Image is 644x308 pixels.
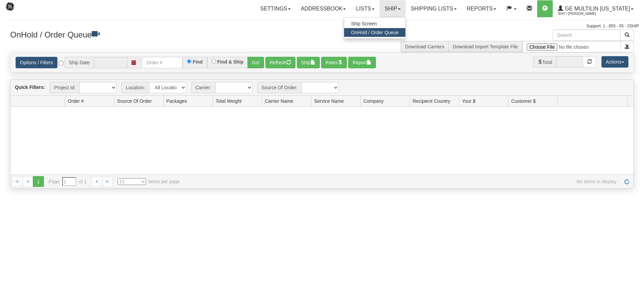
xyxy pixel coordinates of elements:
[351,30,399,35] span: OnHold / Order Queue
[462,0,501,17] a: Reports
[50,82,79,93] span: Project Id:
[453,44,518,49] a: Download Import Template File
[265,98,293,104] span: Carrier Name
[462,98,475,104] span: Your $
[217,60,244,64] label: Find & Ship
[620,29,634,41] button: Search
[118,178,180,185] span: items per page
[49,177,87,186] span: Page of 1
[5,23,639,29] div: Support: 1 - 855 - 55 - 2SHIP
[193,60,203,64] label: Find
[321,57,347,68] button: Rates
[563,6,630,11] span: GE Multilin [US_STATE]
[621,176,632,187] a: Refresh
[553,29,621,41] input: Search
[216,98,242,104] span: Total Weight
[10,80,634,96] div: grid toolbar
[533,56,556,68] span: Total
[296,0,351,17] a: Addressbook
[558,10,609,17] span: 3047 / [PERSON_NAME]
[65,57,94,68] span: Ship Date
[247,57,264,68] button: Go!
[5,2,40,19] img: logo3047.jpg
[511,98,535,104] span: Customer $
[121,82,149,93] span: Location:
[10,29,317,39] h3: OnHold / Order Queue
[33,176,44,187] span: 1
[344,19,405,28] a: Ship Screen
[348,57,376,68] button: Report
[351,0,379,17] a: Lists
[68,98,84,104] span: Order #
[191,82,215,93] span: Carrier:
[522,41,621,52] input: Import
[297,57,320,68] button: Ship
[314,98,344,104] span: Service Name
[15,84,45,91] label: Quick Filters:
[413,98,450,104] span: Recipient Country
[405,44,444,49] a: Download Carriers
[380,0,406,17] a: Ship
[406,0,461,17] a: Shipping lists
[344,28,405,37] a: OnHold / Order Queue
[255,0,296,17] a: Settings
[142,57,183,68] input: Order #
[117,98,152,104] span: Source Of Order
[16,57,57,68] a: Options / Filters
[257,82,302,93] span: Source Of Order:
[601,56,628,68] button: Actions
[166,98,187,104] span: Packages
[189,178,617,185] span: No items to display
[265,57,295,68] button: Refresh
[351,21,377,26] span: Ship Screen
[363,98,384,104] span: Company
[553,0,639,17] a: GE Multilin [US_STATE] 3047 / [PERSON_NAME]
